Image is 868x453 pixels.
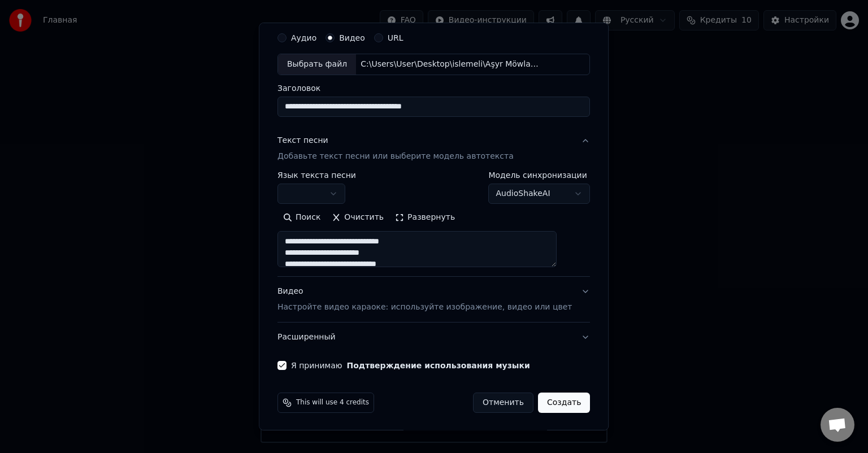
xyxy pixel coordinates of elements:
[277,171,356,179] label: Язык текста песни
[291,34,316,42] label: Аудио
[278,54,356,75] div: Выбрать файл
[291,361,530,369] label: Я принимаю
[277,84,590,92] label: Заголовок
[277,151,514,162] p: Добавьте текст песни или выберите модель автотекста
[356,59,548,70] div: C:\Users\User\Desktop\islemeli\Aşyr Möwlamberdiýew - Aýdýan saňa _ 2019(720P_HD).mp4
[277,323,590,352] button: Расширенный
[277,302,572,313] p: Настройте видео караоке: используйте изображение, видео или цвет
[339,34,365,42] label: Видео
[277,171,590,276] div: Текст песниДобавьте текст песни или выберите модель автотекста
[347,361,530,369] button: Я принимаю
[277,277,590,322] button: ВидеоНастройте видео караоке: используйте изображение, видео или цвет
[277,126,590,171] button: Текст песниДобавьте текст песни или выберите модель автотекста
[277,208,326,226] button: Поиск
[538,393,590,413] button: Создать
[489,171,591,179] label: Модель синхронизации
[389,208,461,226] button: Развернуть
[277,135,328,146] div: Текст песни
[473,393,533,413] button: Отменить
[296,398,369,407] span: This will use 4 credits
[327,208,390,226] button: Очистить
[277,286,572,313] div: Видео
[388,34,403,42] label: URL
